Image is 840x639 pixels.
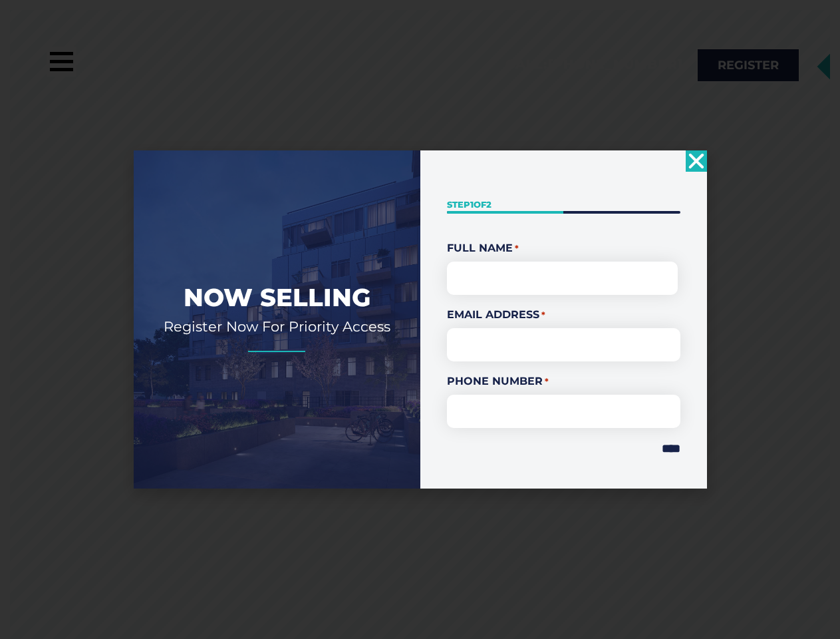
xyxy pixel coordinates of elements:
h2: Now Selling [154,282,400,314]
p: Step of [447,198,680,211]
span: 1 [470,199,474,210]
label: Email Address [447,307,680,323]
label: Phone Number [447,373,680,389]
a: Close [686,150,707,172]
span: 2 [486,199,491,210]
h2: Register Now For Priority Access [154,318,400,335]
legend: Full Name [447,240,680,256]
